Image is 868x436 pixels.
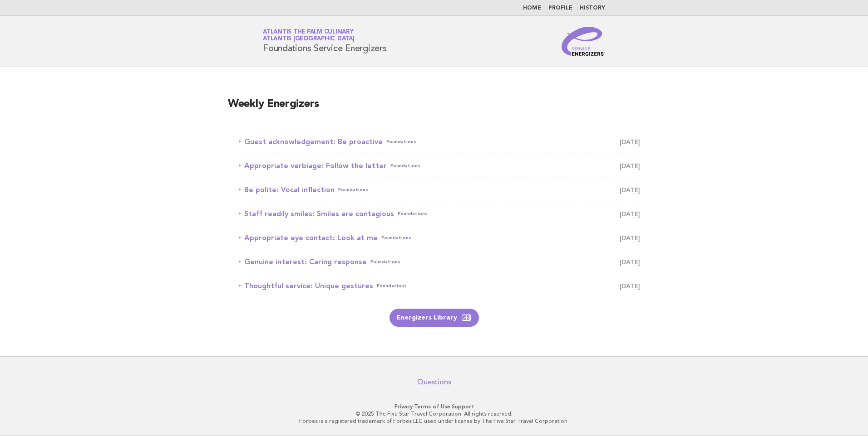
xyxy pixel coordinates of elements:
[156,417,712,425] p: Forbes is a registered trademark of Forbes LLC used under license by The Five Star Travel Corpora...
[156,410,712,417] p: © 2025 The Five Star Travel Corporation. All rights reserved.
[390,309,479,327] a: Energizers Library
[414,403,450,410] a: Terms of Use
[228,97,640,119] h2: Weekly Energizers
[239,160,640,172] a: Appropriate verbiage: Follow the letterFoundations [DATE]
[239,256,640,268] a: Genuine interest: Caring responseFoundations [DATE]
[381,232,411,244] span: Foundations
[548,5,572,11] a: Profile
[338,184,368,196] span: Foundations
[562,27,605,56] img: Service Energizers
[370,256,400,268] span: Foundations
[239,208,640,220] a: Staff readily smiles: Smiles are contagiousFoundations [DATE]
[620,160,640,172] span: [DATE]
[239,136,640,148] a: Guest acknowledgement: Be proactiveFoundations [DATE]
[395,403,413,410] a: Privacy
[263,36,355,42] span: Atlantis [GEOGRAPHIC_DATA]
[620,184,640,196] span: [DATE]
[620,208,640,220] span: [DATE]
[620,136,640,148] span: [DATE]
[620,280,640,292] span: [DATE]
[239,280,640,292] a: Thoughtful service: Unique gesturesFoundations [DATE]
[239,184,640,196] a: Be polite: Vocal inflectionFoundations [DATE]
[620,256,640,268] span: [DATE]
[386,136,416,148] span: Foundations
[263,29,355,42] a: Atlantis The Palm CulinaryAtlantis [GEOGRAPHIC_DATA]
[417,378,451,387] a: Questions
[452,403,474,410] a: Support
[156,403,712,410] p: · ·
[580,5,605,11] a: History
[523,5,541,11] a: Home
[263,29,387,53] h1: Foundations Service Energizers
[620,232,640,244] span: [DATE]
[377,280,407,292] span: Foundations
[390,160,420,172] span: Foundations
[239,232,640,244] a: Appropriate eye contact: Look at meFoundations [DATE]
[398,208,428,220] span: Foundations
